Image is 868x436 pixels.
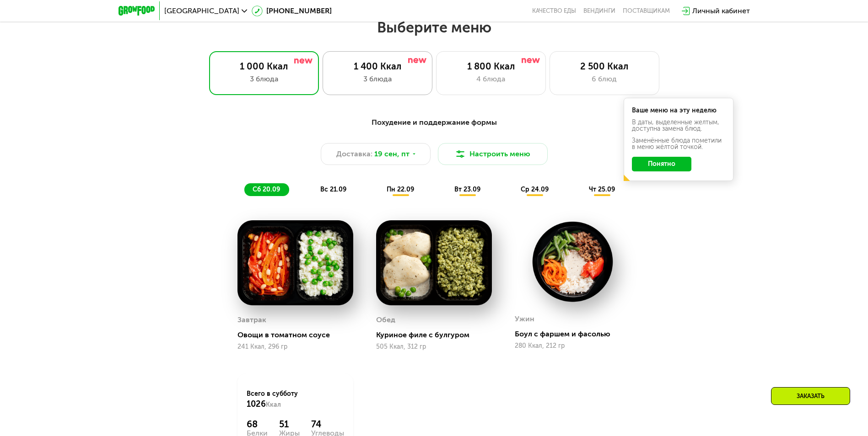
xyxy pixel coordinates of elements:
[247,389,344,409] div: Всего в субботу
[583,7,615,15] a: Вендинги
[219,61,309,72] div: 1 000 Ккал
[320,186,346,193] span: вс 21.09
[623,7,670,15] div: поставщикам
[247,419,268,430] div: 68
[332,61,423,72] div: 1 400 Ккал
[237,313,266,327] div: Завтрак
[376,313,395,327] div: Обед
[219,74,309,85] div: 3 блюда
[532,7,576,15] a: Качество еды
[521,186,549,193] span: ср 24.09
[164,7,239,15] span: [GEOGRAPHIC_DATA]
[237,343,353,351] div: 241 Ккал, 296 гр
[589,186,615,193] span: чт 25.09
[266,401,281,409] span: Ккал
[446,61,536,72] div: 1 800 Ккал
[376,330,499,340] div: Куриное филе с булгуром
[374,149,410,160] span: 19 сен, пт
[253,186,280,193] span: сб 20.09
[247,399,266,409] span: 1026
[632,138,725,150] div: Заменённые блюда пометили в меню жёлтой точкой.
[29,18,839,37] h2: Выберите меню
[279,419,300,430] div: 51
[515,330,638,339] div: Боул с фаршем и фасолью
[332,74,423,85] div: 3 блюда
[438,143,548,165] button: Настроить меню
[163,117,705,128] div: Похудение и поддержание формы
[311,419,344,430] div: 74
[515,312,534,326] div: Ужин
[252,5,332,16] a: [PHONE_NUMBER]
[632,119,725,132] div: В даты, выделенные желтым, доступна замена блюд.
[446,74,536,85] div: 4 блюда
[632,107,725,114] div: Ваше меню на эту неделю
[559,61,650,72] div: 2 500 Ккал
[515,342,631,350] div: 280 Ккал, 212 гр
[454,186,480,193] span: вт 23.09
[336,149,372,160] span: Доставка:
[692,5,750,16] div: Личный кабинет
[632,157,691,171] button: Понятно
[237,330,361,340] div: Овощи в томатном соусе
[559,74,650,85] div: 6 блюд
[771,387,850,405] div: Заказать
[376,343,492,351] div: 505 Ккал, 312 гр
[387,186,414,193] span: пн 22.09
